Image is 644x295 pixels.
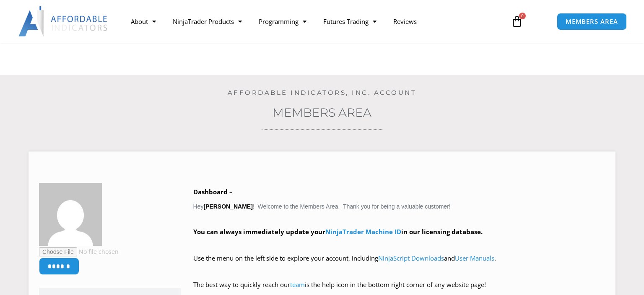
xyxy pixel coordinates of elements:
[315,12,385,31] a: Futures Trading
[566,18,618,25] span: MEMBERS AREA
[164,12,250,31] a: NinjaTrader Products
[18,6,109,37] img: LogoAI | Affordable Indicators – NinjaTrader
[378,254,444,262] a: NinjaScript Downloads
[273,105,371,120] a: Members Area
[499,9,535,34] a: 0
[39,183,102,246] img: 2771a77d4691f59bc5c1e22c083d93da02f243126cb7dab42ce6a7ec08b9cd1c
[203,203,252,210] strong: [PERSON_NAME]
[325,227,401,236] a: NinjaTrader Machine ID
[193,188,233,196] b: Dashboard –
[557,13,627,30] a: MEMBERS AREA
[193,253,605,276] p: Use the menu on the left side to explore your account, including and .
[455,254,494,262] a: User Manuals
[519,13,526,19] span: 0
[228,89,417,97] a: Affordable Indicators, Inc. Account
[250,12,315,31] a: Programming
[290,280,305,289] a: team
[385,12,425,31] a: Reviews
[122,12,164,31] a: About
[193,227,483,236] strong: You can always immediately update your in our licensing database.
[122,12,503,31] nav: Menu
